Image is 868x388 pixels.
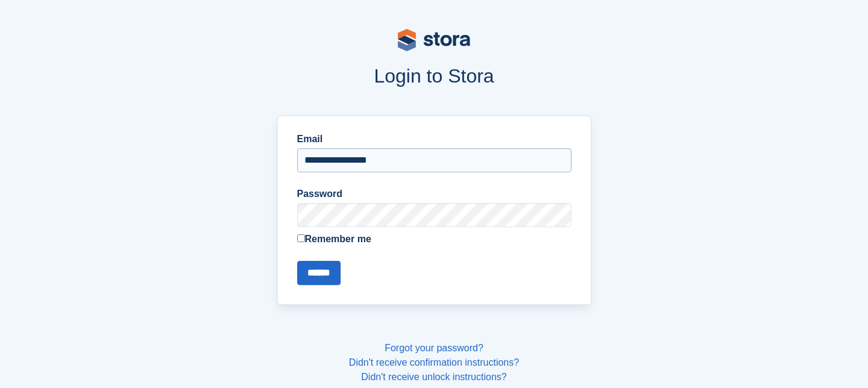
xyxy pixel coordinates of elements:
[385,343,483,353] a: Forgot your password?
[297,232,571,246] label: Remember me
[297,132,571,146] label: Email
[349,357,519,368] a: Didn't receive confirmation instructions?
[398,29,470,51] img: stora-logo-53a41332b3708ae10de48c4981b4e9114cc0af31d8433b30ea865607fb682f29.svg
[361,372,506,382] a: Didn't receive unlock instructions?
[297,187,571,201] label: Password
[297,234,305,242] input: Remember me
[47,65,821,87] h1: Login to Stora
